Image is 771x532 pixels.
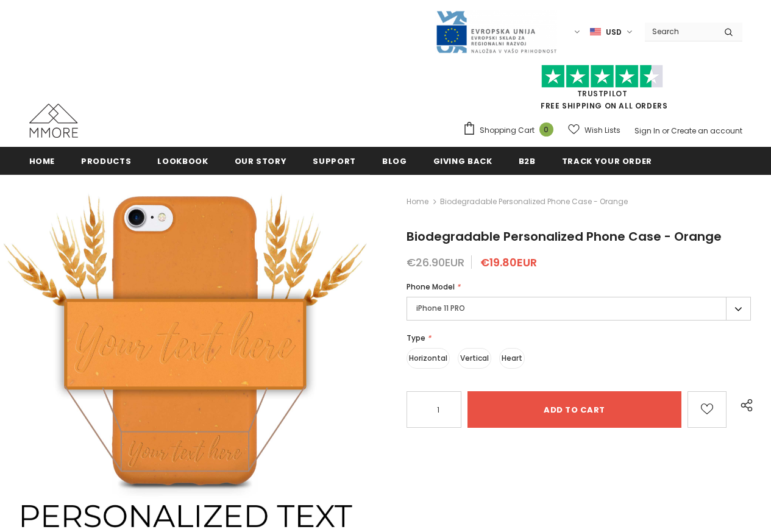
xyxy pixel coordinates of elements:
[541,65,663,88] img: Trust Pilot Stars
[407,333,425,343] span: Type
[407,348,450,369] label: Horizontal
[313,147,356,174] a: support
[539,122,553,137] span: 0
[29,104,78,138] img: MMORE Cases
[590,27,601,37] img: USD
[562,155,652,167] span: Track your order
[577,88,628,99] a: Trustpilot
[568,119,620,141] a: Wish Lists
[81,155,131,167] span: Products
[458,348,491,369] label: Vertical
[407,297,751,321] label: iPhone 11 PRO
[29,147,55,174] a: Home
[463,70,742,111] span: FREE SHIPPING ON ALL ORDERS
[467,391,681,428] input: Add to cart
[435,26,557,37] a: Javni Razpis
[480,255,537,270] span: €19.80EUR
[382,147,407,174] a: Blog
[634,126,660,136] a: Sign In
[499,348,525,369] label: Heart
[440,194,628,209] span: Biodegradable Personalized Phone Case - Orange
[407,282,455,292] span: Phone Model
[433,147,492,174] a: Giving back
[433,155,492,167] span: Giving back
[645,23,715,40] input: Search Site
[562,147,652,174] a: Track your order
[157,147,208,174] a: Lookbook
[519,147,536,174] a: B2B
[157,155,208,167] span: Lookbook
[235,155,287,167] span: Our Story
[81,147,131,174] a: Products
[662,126,669,136] span: or
[606,26,622,38] span: USD
[29,155,55,167] span: Home
[435,10,557,54] img: Javni Razpis
[407,255,464,270] span: €26.90EUR
[519,155,536,167] span: B2B
[480,124,535,137] span: Shopping Cart
[235,147,287,174] a: Our Story
[313,155,356,167] span: support
[407,228,722,245] span: Biodegradable Personalized Phone Case - Orange
[671,126,742,136] a: Create an account
[584,124,620,137] span: Wish Lists
[382,155,407,167] span: Blog
[463,121,560,140] a: Shopping Cart 0
[407,194,428,209] a: Home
